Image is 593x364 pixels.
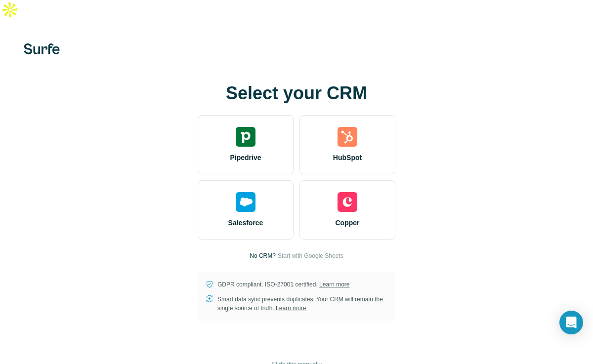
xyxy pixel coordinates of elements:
[336,218,360,228] span: Copper
[228,218,263,228] span: Salesforce
[24,43,60,54] img: Surfe's logo
[333,153,362,162] span: HubSpot
[319,281,349,288] a: Learn more
[276,305,306,312] a: Learn more
[236,127,255,147] img: pipedrive's logo
[217,280,349,289] p: GDPR compliant. ISO-27001 certified.
[338,192,357,212] img: copper's logo
[559,311,583,334] div: Open Intercom Messenger
[230,153,261,162] span: Pipedrive
[250,251,276,260] p: No CRM?
[198,83,395,103] h1: Select your CRM
[236,192,255,212] img: salesforce's logo
[278,251,343,260] button: Start with Google Sheets
[338,127,357,147] img: hubspot's logo
[217,295,387,313] p: Smart data sync prevents duplicates. Your CRM will remain the single source of truth.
